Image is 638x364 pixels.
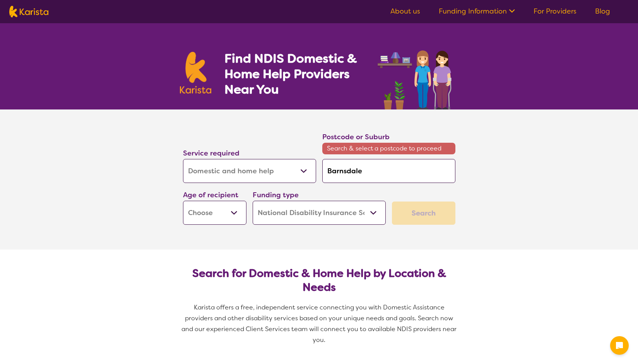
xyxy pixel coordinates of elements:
[390,7,420,16] a: About us
[253,190,299,200] label: Funding type
[375,42,458,109] img: domestic-help
[183,190,238,200] label: Age of recipient
[322,159,455,183] input: Type
[224,51,368,97] h1: Find NDIS Domestic & Home Help Providers Near You
[595,7,610,16] a: Blog
[534,7,576,16] a: For Providers
[181,303,458,344] span: Karista offers a free, independent service connecting you with Domestic Assistance providers and ...
[183,149,239,158] label: Service required
[9,6,48,17] img: Karista logo
[322,143,455,154] span: Search & select a postcode to proceed
[180,52,212,94] img: Karista logo
[322,132,390,142] label: Postcode or Suburb
[439,7,515,16] a: Funding Information
[189,267,449,294] h2: Search for Domestic & Home Help by Location & Needs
